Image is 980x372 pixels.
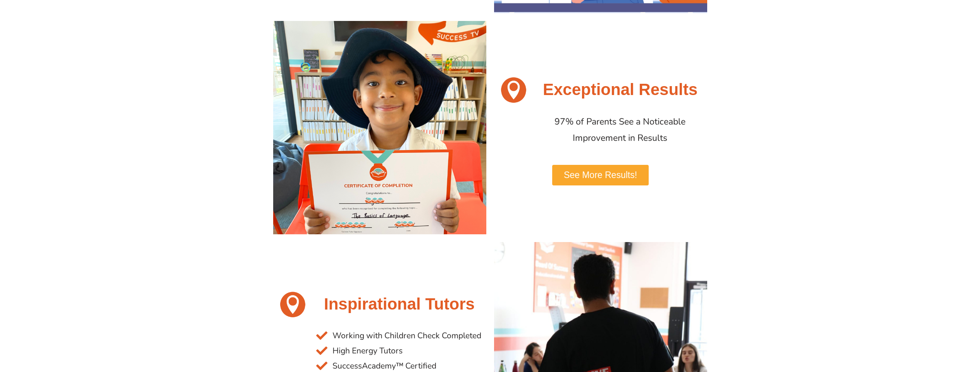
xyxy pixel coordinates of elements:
iframe: Chat Widget [847,284,980,372]
h2: Inspirational Tutors [316,294,482,315]
span: Working with Children Check Completed [331,328,481,343]
span: See More Results! [564,171,637,180]
span: High Energy Tutors [331,343,403,358]
h2: Exceptional Results [537,79,703,100]
p: 97% of Parents See a Noticeable Improvement in Results [537,114,703,147]
a: See More Results! [552,165,649,185]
